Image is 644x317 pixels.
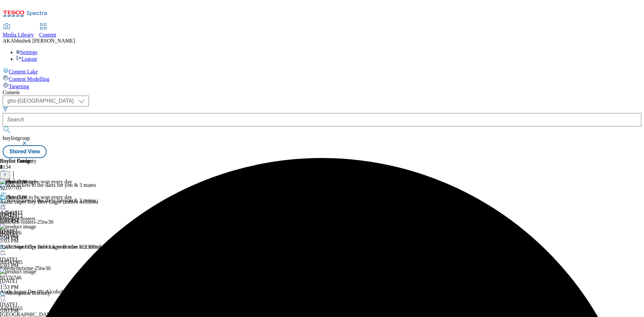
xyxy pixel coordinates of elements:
[9,76,49,82] span: Content Modelling
[39,32,56,38] span: Content
[3,106,8,112] svg: Search Filters
[9,84,29,89] span: Targeting
[3,113,641,126] input: Search
[3,145,47,158] button: Stored View
[9,69,38,74] span: Content Lake
[3,67,641,75] a: Content Lake
[39,24,56,38] a: Content
[3,82,641,90] a: Targeting
[3,32,34,38] span: Media Library
[10,38,75,44] span: Abhishek [PERSON_NAME]
[3,24,34,38] a: Media Library
[3,135,30,141] span: buylistgroup
[16,49,38,55] a: Settings
[3,75,641,82] a: Content Modelling
[3,38,10,44] span: AK
[16,56,37,62] a: Logout
[3,90,641,96] div: Content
